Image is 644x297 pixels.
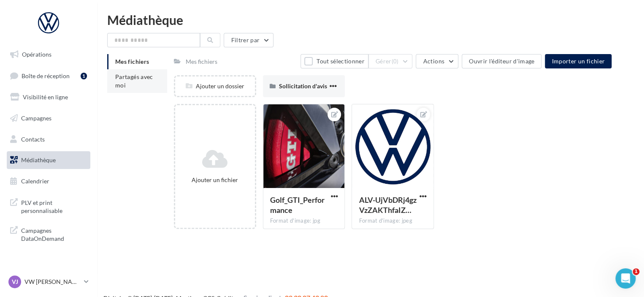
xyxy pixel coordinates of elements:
[22,51,51,58] span: Opérations
[24,278,81,286] p: VW [PERSON_NAME] [GEOGRAPHIC_DATA]
[179,176,252,184] div: Ajouter un fichier
[270,217,338,225] div: Format d'image: jpg
[416,54,458,68] button: Actions
[368,54,413,68] button: Gérer(0)
[21,225,87,243] span: Campagnes DataOnDemand
[22,72,70,79] span: Boîte de réception
[115,58,149,65] span: Mes fichiers
[359,217,427,225] div: Format d'image: jpeg
[300,54,368,68] button: Tout sélectionner
[23,93,68,101] span: Visibilité en ligne
[5,172,92,190] a: Calendrier
[21,197,87,215] span: PLV et print personnalisable
[7,274,90,290] a: VJ VW [PERSON_NAME] [GEOGRAPHIC_DATA]
[21,135,45,142] span: Contacts
[186,57,217,66] div: Mes fichiers
[270,195,325,215] span: Golf_GTI_Performance
[5,151,92,169] a: Médiathèque
[5,131,92,148] a: Contacts
[107,14,634,26] div: Médiathèque
[5,88,92,106] a: Visibilité en ligne
[462,54,541,68] button: Ouvrir l'éditeur d'image
[21,156,56,163] span: Médiathèque
[12,278,18,286] span: VJ
[615,268,636,289] iframe: Intercom live chat
[5,67,92,85] a: Boîte de réception1
[21,177,49,185] span: Calendrier
[21,114,51,122] span: Campagnes
[81,73,87,79] div: 1
[552,57,605,65] span: Importer un fichier
[423,57,444,65] span: Actions
[279,82,327,90] span: Sollicitation d'avis
[175,82,255,90] div: Ajouter un dossier
[5,193,92,218] a: PLV et print personnalisable
[5,221,92,246] a: Campagnes DataOnDemand
[5,109,92,127] a: Campagnes
[359,195,416,215] span: ALV-UjVbDRj4gzVzZAKThfaIZ110g_mhbHRczV6h-hcYCq0nFwbEuUOf
[5,46,92,63] a: Opérations
[545,54,612,68] button: Importer un fichier
[633,268,639,275] span: 1
[392,58,399,65] span: (0)
[224,33,273,47] button: Filtrer par
[115,73,153,89] span: Partagés avec moi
